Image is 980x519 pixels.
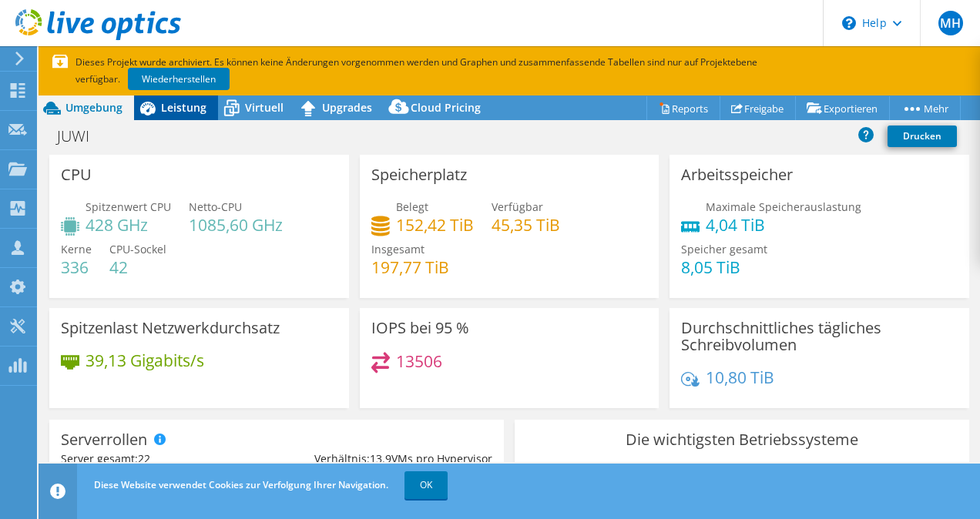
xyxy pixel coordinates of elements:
h4: 39,13 Gigabits/s [86,352,204,369]
span: Insgesamt [371,242,425,256]
div: Server gesamt: [61,450,277,467]
h4: 10,80 TiB [706,369,774,386]
a: Mehr [889,96,961,120]
svg: \n [842,16,856,30]
span: Speicher gesamt [681,242,767,256]
h3: IOPS bei 95 % [371,320,469,337]
h1: JUWI [50,128,113,145]
span: Umgebung [65,100,123,115]
span: CPU-Sockel [109,242,166,256]
span: MH [938,11,963,35]
span: Upgrades [322,100,372,115]
span: Maximale Speicherauslastung [706,199,861,214]
h4: 197,77 TiB [371,259,449,276]
span: Virtuell [245,100,284,115]
div: Verhältnis: VMs pro Hypervisor [277,450,492,467]
h4: 4,04 TiB [706,216,861,233]
h4: 1085,60 GHz [189,216,283,233]
span: 22 [138,451,150,466]
span: 13.9 [370,451,391,466]
span: Belegt [396,199,428,214]
h4: 336 [61,259,92,276]
h4: 152,42 TiB [396,216,474,233]
h4: 428 GHz [86,216,171,233]
h3: CPU [61,166,92,183]
h4: 45,35 TiB [492,216,560,233]
h3: Die wichtigsten Betriebssysteme [526,431,958,448]
a: OK [404,471,448,499]
h4: 13506 [396,353,442,370]
span: Leistung [161,100,206,115]
span: Spitzenwert CPU [86,199,171,214]
h4: 8,05 TiB [681,259,767,276]
h4: 42 [109,259,166,276]
h3: Arbeitsspeicher [681,166,793,183]
a: Wiederherstellen [128,68,230,90]
a: Reports [646,96,720,120]
a: Exportieren [795,96,890,120]
a: Drucken [888,126,957,147]
span: Cloud Pricing [411,100,481,115]
h3: Serverrollen [61,431,147,448]
a: Freigabe [720,96,796,120]
h3: Spitzenlast Netzwerkdurchsatz [61,320,280,337]
h3: Speicherplatz [371,166,467,183]
span: Netto-CPU [189,199,242,214]
span: Kerne [61,242,92,256]
span: Diese Website verwendet Cookies zur Verfolgung Ihrer Navigation. [94,478,388,491]
h3: Durchschnittliches tägliches Schreibvolumen [681,320,958,353]
span: Verfügbar [492,199,543,214]
p: Dieses Projekt wurde archiviert. Es können keine Änderungen vorgenommen werden und Graphen und zu... [52,54,807,88]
